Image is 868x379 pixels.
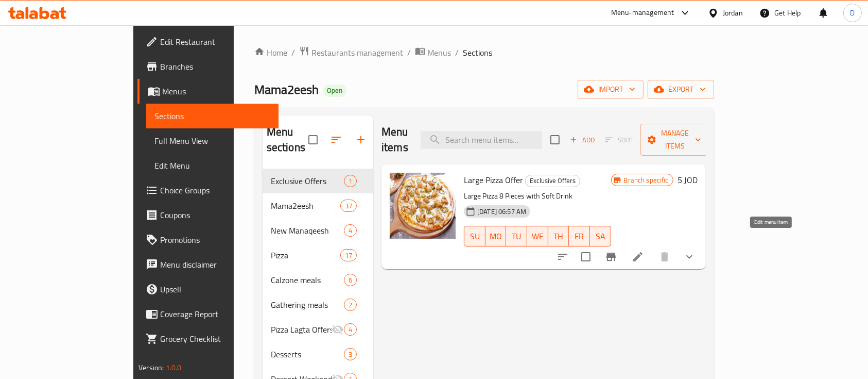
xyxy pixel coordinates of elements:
[552,229,565,244] span: TH
[683,251,696,263] svg: Show Choices
[455,46,459,59] li: /
[263,292,373,317] div: Gathering meals2
[344,299,357,311] div: items
[160,60,270,73] span: Branches
[160,283,270,295] span: Upsell
[586,83,635,96] span: import
[620,175,673,185] span: Branch specific
[344,350,356,359] span: 3
[566,132,599,148] button: Add
[678,173,698,187] h6: 5 JOD
[138,361,164,374] span: Version:
[611,7,674,19] div: Menu-management
[137,302,279,326] a: Coverage Report
[324,127,349,152] span: Sort sections
[490,229,502,244] span: MO
[340,200,357,212] div: items
[599,244,623,269] button: Branch-specific-item
[548,226,569,246] button: TH
[510,229,523,244] span: TU
[137,178,279,203] a: Choice Groups
[263,342,373,367] div: Desserts3
[344,325,356,335] span: 4
[160,36,270,48] span: Edit Restaurant
[594,229,607,244] span: SA
[349,127,373,152] button: Add section
[160,308,270,320] span: Coverage Report
[263,218,373,243] div: New Manaqeesh4
[160,184,270,196] span: Choice Groups
[344,348,357,360] div: items
[271,249,340,261] div: Pizza
[590,226,611,246] button: SA
[299,46,403,59] a: Restaurants management
[146,153,279,178] a: Edit Menu
[137,227,279,252] a: Promotions
[550,244,575,269] button: sort-choices
[254,78,319,101] span: Mama2eesh
[344,175,357,187] div: items
[137,54,279,79] a: Branches
[263,193,373,218] div: Mama2eesh37
[146,104,279,128] a: Sections
[271,348,344,360] div: Desserts
[566,132,599,148] span: Add item
[291,46,295,59] li: /
[271,175,344,187] span: Exclusive Offers
[263,317,373,342] div: Pizza Lagta Offers4
[723,7,743,19] div: Jordan
[473,207,530,217] span: [DATE] 06:57 AM
[154,159,270,172] span: Edit Menu
[578,80,644,99] button: import
[485,226,507,246] button: MO
[263,243,373,268] div: Pizza17
[271,200,340,212] span: Mama2eesh
[160,333,270,345] span: Grocery Checklist
[526,175,580,187] span: Exclusive Offers
[850,7,855,19] span: D
[344,300,356,310] span: 2
[464,190,611,203] p: Large Pizza 8 Pieces with Soft Drink
[323,85,346,97] div: Open
[599,132,640,148] span: Select section first
[344,323,357,336] div: items
[340,249,357,261] div: items
[137,252,279,277] a: Menu disclaimer
[267,124,308,155] h2: Menu sections
[390,173,456,239] img: Large Pizza Offer
[649,127,701,153] span: Manage items
[677,244,702,269] button: show more
[263,268,373,292] div: Calzone meals6
[381,124,408,155] h2: Menu items
[648,80,714,99] button: export
[468,229,481,244] span: SU
[332,323,344,336] svg: Inactive section
[415,46,451,59] a: Menus
[568,134,596,146] span: Add
[271,224,344,237] span: New Manaqeesh
[464,172,523,188] span: Large Pizza Offer
[344,274,357,286] div: items
[160,209,270,221] span: Coupons
[544,129,566,151] span: Select section
[162,85,270,97] span: Menus
[137,79,279,104] a: Menus
[344,176,356,186] span: 1
[407,46,411,59] li: /
[344,224,357,237] div: items
[302,129,324,151] span: Select all sections
[137,29,279,54] a: Edit Restaurant
[271,299,344,311] span: Gathering meals
[531,229,544,244] span: WE
[160,258,270,271] span: Menu disclaimer
[271,323,332,336] div: Pizza Lagta Offers
[344,275,356,285] span: 6
[506,226,527,246] button: TU
[160,234,270,246] span: Promotions
[154,110,270,122] span: Sections
[137,277,279,302] a: Upsell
